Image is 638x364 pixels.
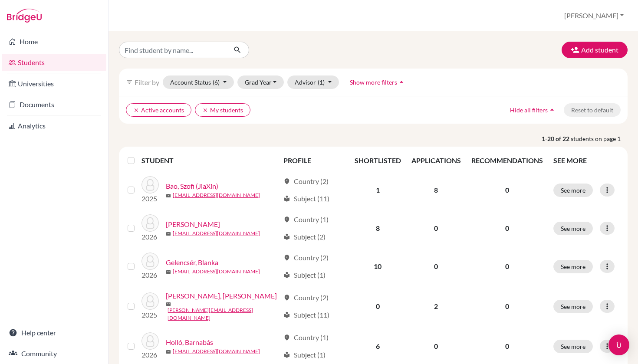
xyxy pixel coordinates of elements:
[202,107,208,113] i: clear
[318,79,325,86] span: (1)
[283,233,290,240] span: local_library
[553,184,593,197] button: See more
[141,176,159,193] img: Bao, Szofi (JiaXin)
[2,345,106,362] a: Community
[173,191,260,199] a: [EMAIL_ADDRESS][DOMAIN_NAME]
[503,103,564,117] button: Hide all filtersarrow_drop_up
[471,341,543,351] p: 0
[342,75,413,89] button: Show more filtersarrow_drop_up
[471,223,543,233] p: 0
[166,349,171,354] span: mail
[133,107,139,113] i: clear
[406,171,466,209] td: 8
[283,254,290,261] span: location_on
[126,79,133,85] i: filter_list
[166,181,218,191] a: Bao, Szofi (JiaXin)
[349,285,406,327] td: 0
[283,312,290,318] span: local_library
[2,33,106,50] a: Home
[141,350,159,360] p: 2026
[560,7,628,24] button: [PERSON_NAME]
[141,310,159,320] p: 2025
[166,257,218,268] a: Gelencsér, Blanka
[406,209,466,247] td: 0
[2,75,106,92] a: Universities
[166,302,171,307] span: mail
[283,351,290,358] span: local_library
[350,79,397,86] span: Show more filters
[141,253,159,270] img: Gelencsér, Blanka
[283,178,290,185] span: location_on
[287,75,339,89] button: Advisor(1)
[166,231,171,236] span: mail
[2,324,106,341] a: Help center
[283,294,290,301] span: location_on
[283,195,290,202] span: local_library
[283,350,326,360] div: Subject (1)
[135,78,159,86] span: Filter by
[2,96,106,113] a: Documents
[119,42,227,58] input: Find student by name...
[283,334,290,341] span: location_on
[237,75,284,89] button: Grad Year
[406,285,466,327] td: 2
[553,260,593,273] button: See more
[213,79,220,86] span: (6)
[349,171,406,209] td: 1
[510,106,548,114] span: Hide all filters
[168,306,280,322] a: [PERSON_NAME][EMAIL_ADDRESS][DOMAIN_NAME]
[553,300,593,313] button: See more
[397,78,406,86] i: arrow_drop_up
[2,54,106,71] a: Students
[173,268,260,275] a: [EMAIL_ADDRESS][DOMAIN_NAME]
[7,9,42,23] img: Bridge-U
[283,214,329,225] div: Country (1)
[166,193,171,198] span: mail
[466,150,548,171] th: RECOMMENDATIONS
[283,253,329,263] div: Country (2)
[349,247,406,285] td: 10
[349,150,406,171] th: SHORTLISTED
[283,332,329,343] div: Country (1)
[141,193,159,204] p: 2025
[166,337,213,348] a: Holló, Barnabás
[562,42,628,58] button: Add student
[163,75,234,89] button: Account Status(6)
[608,334,629,355] div: Open Intercom Messenger
[141,150,278,171] th: STUDENT
[166,269,171,275] span: mail
[283,193,329,204] div: Subject (11)
[283,176,329,187] div: Country (2)
[283,272,290,279] span: local_library
[173,230,260,237] a: [EMAIL_ADDRESS][DOMAIN_NAME]
[166,291,277,301] a: [PERSON_NAME], [PERSON_NAME]
[283,232,326,242] div: Subject (2)
[553,222,593,235] button: See more
[553,340,593,353] button: See more
[548,150,624,171] th: SEE MORE
[406,247,466,285] td: 0
[571,134,628,143] span: students on page 1
[173,348,260,355] a: [EMAIL_ADDRESS][DOMAIN_NAME]
[166,219,220,230] a: [PERSON_NAME]
[283,292,329,303] div: Country (2)
[126,103,191,117] button: clearActive accounts
[141,332,159,350] img: Holló, Barnabás
[542,134,571,143] strong: 1-20 of 22
[141,214,159,232] img: Domonkos, Luca
[2,117,106,134] a: Analytics
[471,301,543,312] p: 0
[141,270,159,280] p: 2026
[548,105,556,114] i: arrow_drop_up
[349,209,406,247] td: 8
[141,232,159,242] p: 2026
[283,270,326,280] div: Subject (1)
[278,150,349,171] th: PROFILE
[141,292,159,310] img: Hézer-Gerbely, Igor
[283,310,329,320] div: Subject (11)
[471,185,543,195] p: 0
[406,150,466,171] th: APPLICATIONS
[471,261,543,272] p: 0
[283,216,290,223] span: location_on
[195,103,250,117] button: clearMy students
